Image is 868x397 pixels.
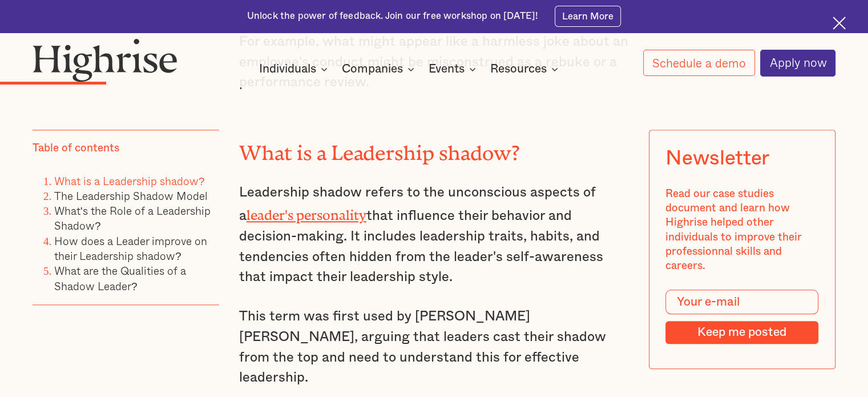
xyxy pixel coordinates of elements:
a: Apply now [760,50,835,77]
div: Resources [490,62,562,76]
div: Resources [490,62,547,76]
a: leader's personality [247,207,366,216]
div: Read our case studies document and learn how Highrise helped other individuals to improve their p... [666,187,819,274]
img: Cross icon [833,17,846,30]
a: What are the Qualities of a Shadow Leader? [54,263,186,294]
h2: What is a Leadership shadow? [239,137,629,159]
a: The Leadership Shadow Model [54,188,208,204]
div: Unlock the power of feedback. Join our free workshop on [DATE]! [247,10,538,23]
div: Newsletter [666,147,769,171]
a: How does a Leader improve on their Leadership shadow? [54,232,207,264]
div: Individuals [259,62,331,76]
p: Leadership shadow refers to the unconscious aspects of a that influence their behavior and decisi... [239,183,629,288]
form: Modal Form [666,290,819,344]
div: Companies [342,62,403,76]
input: Your e-mail [666,290,819,315]
div: Table of contents [33,142,119,156]
div: Companies [342,62,418,76]
input: Keep me posted [666,321,819,344]
p: This term was first used by [PERSON_NAME] [PERSON_NAME], arguing that leaders cast their shadow f... [239,307,629,388]
div: Individuals [259,62,316,76]
div: Events [429,62,479,76]
a: What's the Role of a Leadership Shadow? [54,203,211,234]
a: What is a Leadership shadow? [54,173,205,189]
img: Highrise logo [33,38,177,82]
a: Learn More [555,6,621,26]
div: Events [429,62,465,76]
a: Schedule a demo [643,50,755,76]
